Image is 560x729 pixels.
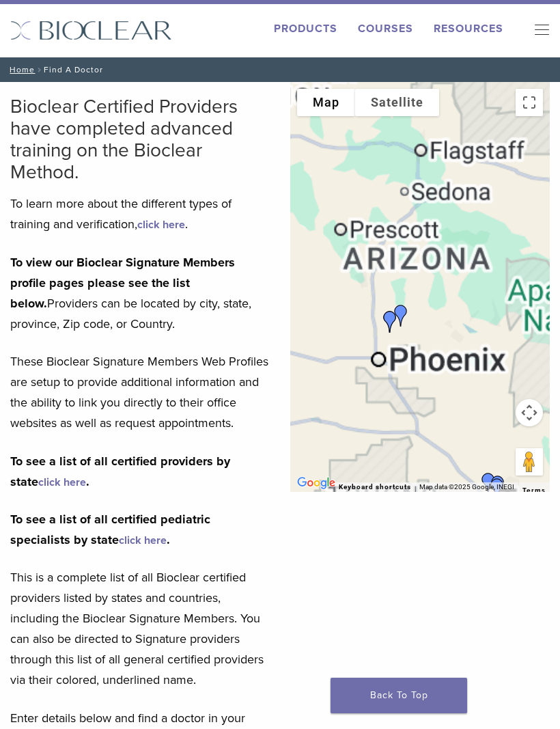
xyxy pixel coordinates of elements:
[294,474,339,492] a: Open this area in Google Maps (opens a new window)
[294,474,339,492] img: Google
[481,470,514,503] div: Dr. Lenny Arias
[481,473,514,506] div: DR. Brian Mitchell
[331,678,467,713] a: Back To Top
[35,66,44,73] span: /
[358,22,413,36] a: Courses
[10,193,270,234] p: To learn more about the different types of training and verification, .
[522,486,546,495] a: Terms (opens in new tab)
[374,305,406,338] div: Dr. Greg Libby
[10,96,270,183] h2: Bioclear Certified Providers have completed advanced training on the Bioclear Method.
[10,20,172,40] img: Bioclear
[10,512,210,547] strong: To see a list of all certified pediatric specialists by state .
[137,218,185,232] a: click here
[38,476,86,489] a: click here
[10,351,270,433] p: These Bioclear Signature Members Web Profiles are setup to provide additional information and the...
[10,567,270,690] p: This is a complete list of all Bioclear certified providers listed by states and countries, inclu...
[10,454,230,489] strong: To see a list of all certified providers by state .
[384,299,417,332] div: Dr. Sara Vizcarra
[297,89,355,116] button: Show street map
[419,483,514,491] span: Map data ©2025 Google, INEGI
[434,22,503,36] a: Resources
[10,255,235,311] strong: To view our Bioclear Signature Members profile pages please see the list below.
[339,482,411,492] button: Keyboard shortcuts
[10,252,270,334] p: Providers can be located by city, state, province, Zip code, or Country.
[516,448,543,476] button: Drag Pegman onto the map to open Street View
[119,534,167,547] a: click here
[355,89,439,116] button: Show satellite imagery
[524,20,550,41] nav: Primary Navigation
[5,65,35,74] a: Home
[516,89,543,116] button: Toggle fullscreen view
[274,22,337,36] a: Products
[516,399,543,426] button: Map camera controls
[472,467,505,500] div: Dr. Sara Garcia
